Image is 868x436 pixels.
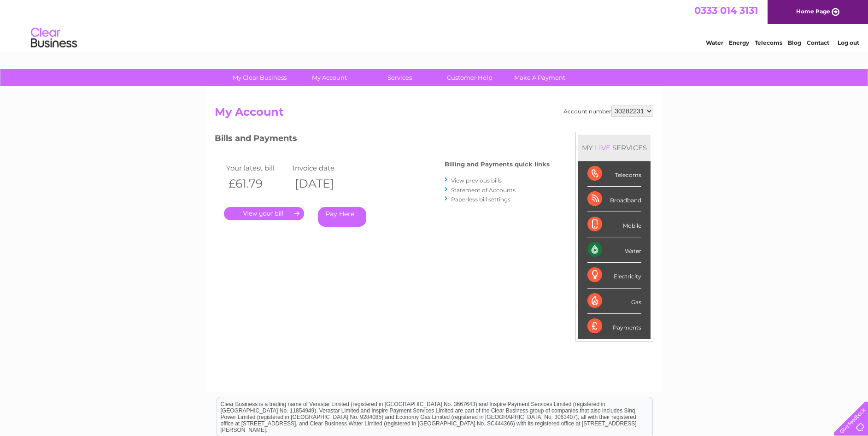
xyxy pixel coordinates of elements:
[838,39,859,46] a: Log out
[729,39,749,46] a: Energy
[451,196,510,203] a: Paperless bill settings
[807,39,829,46] a: Contact
[788,39,801,46] a: Blog
[224,174,290,193] th: £61.79
[593,143,612,152] div: LIVE
[587,212,641,237] div: Mobile
[563,106,653,117] div: Account number
[502,69,578,86] a: Make A Payment
[215,106,653,123] h2: My Account
[755,39,782,46] a: Telecoms
[224,207,304,220] a: .
[362,69,438,86] a: Services
[451,177,502,184] a: View previous bills
[432,69,508,86] a: Customer Help
[30,24,77,52] img: logo.png
[587,161,641,187] div: Telecoms
[587,289,641,314] div: Gas
[222,69,298,86] a: My Clear Business
[587,314,641,339] div: Payments
[578,135,651,161] div: MY SERVICES
[224,162,290,174] td: Your latest bill
[451,187,516,194] a: Statement of Accounts
[215,132,550,148] h3: Bills and Payments
[292,69,368,86] a: My Account
[587,263,641,288] div: Electricity
[587,237,641,263] div: Water
[217,5,652,45] div: Clear Business is a trading name of Verastar Limited (registered in [GEOGRAPHIC_DATA] No. 3667643...
[694,5,758,16] a: 0333 014 3131
[587,187,641,212] div: Broadband
[290,162,357,174] td: Invoice date
[445,161,550,168] h4: Billing and Payments quick links
[706,39,723,46] a: Water
[290,174,357,193] th: [DATE]
[318,207,366,227] a: Pay Here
